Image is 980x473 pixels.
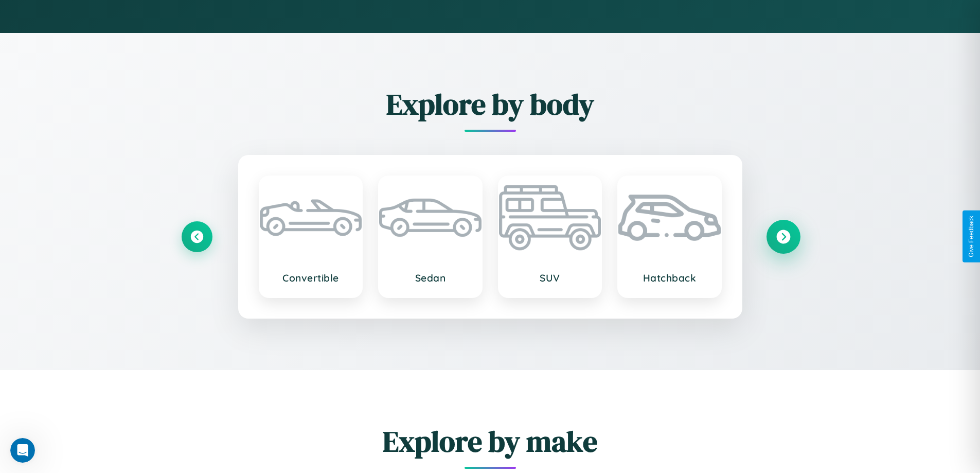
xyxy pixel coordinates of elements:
[182,84,799,124] h2: Explore by body
[968,216,975,257] div: Give Feedback
[10,438,35,463] iframe: Intercom live chat
[389,272,471,284] h3: Sedan
[509,272,591,284] h3: SUV
[629,272,710,284] h3: Hatchback
[270,272,352,284] h3: Convertible
[182,422,799,461] h2: Explore by make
